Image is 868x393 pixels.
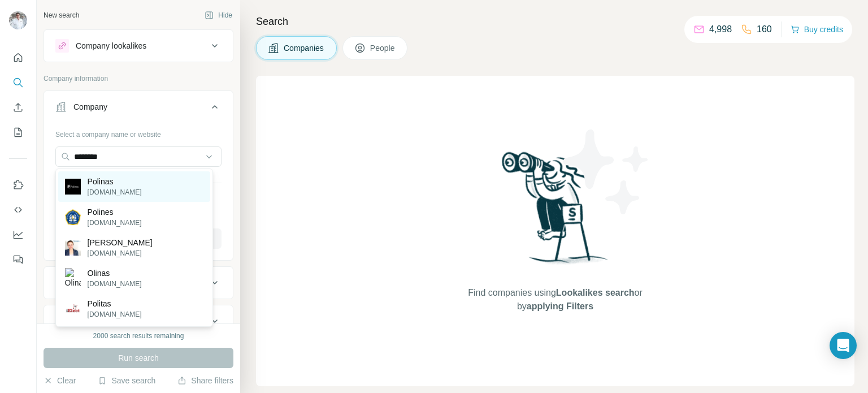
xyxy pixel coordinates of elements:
img: Polines [65,209,81,225]
p: Olinas [88,267,142,279]
button: Feedback [9,249,27,270]
button: Search [9,72,27,93]
p: Polinas [88,176,142,187]
div: Company lookalikes [76,40,146,51]
span: Find companies using or by [465,286,645,313]
button: Hide [197,7,240,24]
img: Polinas [65,179,81,195]
button: Company lookalikes [44,32,233,59]
p: Politas [88,298,142,309]
p: 4,998 [709,23,732,36]
p: [DOMAIN_NAME] [88,218,142,228]
button: Use Surfe on LinkedIn [9,175,27,195]
h4: Search [256,14,854,29]
button: My lists [9,122,27,142]
img: Polina [65,240,81,256]
img: Politas [65,301,81,317]
button: Clear [44,375,76,386]
div: New search [44,10,79,20]
button: Share filters [177,375,233,386]
button: Save search [98,375,155,386]
p: [DOMAIN_NAME] [88,279,142,289]
button: Quick start [9,47,27,68]
p: [DOMAIN_NAME] [88,248,153,258]
span: Companies [284,42,325,54]
button: Industry [44,269,233,296]
div: Select a company name or website [55,125,222,140]
button: Company [44,93,233,125]
img: Avatar [9,11,27,29]
button: Use Surfe API [9,200,27,220]
div: Company [73,101,107,113]
button: Buy credits [791,21,843,37]
span: applying Filters [527,301,593,311]
p: [DOMAIN_NAME] [88,309,142,319]
p: Company information [44,74,233,84]
p: [DOMAIN_NAME] [88,187,142,197]
span: People [370,42,396,54]
p: Polines [88,206,142,218]
button: Enrich CSV [9,97,27,118]
p: [PERSON_NAME] [88,237,153,248]
img: Olinas [65,268,81,288]
p: 160 [757,23,772,36]
div: 2000 search results remaining [93,331,184,341]
span: Lookalikes search [556,288,635,297]
img: Surfe Illustration - Stars [555,121,657,223]
button: HQ location [44,308,233,335]
img: Surfe Illustration - Woman searching with binoculars [497,149,614,275]
div: Open Intercom Messenger [830,332,857,359]
button: Dashboard [9,224,27,245]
